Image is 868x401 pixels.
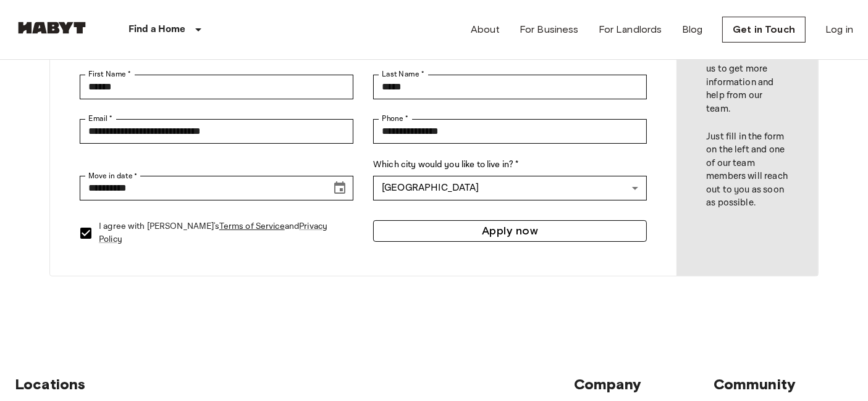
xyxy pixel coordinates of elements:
[88,170,138,181] label: Move in date
[99,221,327,245] a: Privacy Policy
[327,176,352,200] button: Choose date, selected date is Oct 1, 2025
[129,22,186,37] p: Find a Home
[706,130,788,210] p: Just fill in the form on the left and one of our team members will reach out to you as soon as po...
[574,375,642,393] span: Company
[15,375,85,393] span: Locations
[373,220,647,242] button: Apply now
[520,22,579,37] a: For Business
[382,114,408,124] label: Phone *
[599,22,662,37] a: For Landlords
[15,22,89,34] img: Habyt
[88,114,112,124] label: Email *
[382,69,424,80] label: Last Name *
[373,176,647,200] div: [GEOGRAPHIC_DATA]
[722,17,806,43] a: Get in Touch
[825,22,853,37] a: Log in
[682,22,703,37] a: Blog
[714,375,796,393] span: Community
[99,220,343,246] p: I agree with [PERSON_NAME]'s and
[471,22,500,37] a: About
[88,69,131,80] label: First Name *
[373,159,647,172] label: Which city would you like to live in? *
[219,221,285,232] a: Terms of Service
